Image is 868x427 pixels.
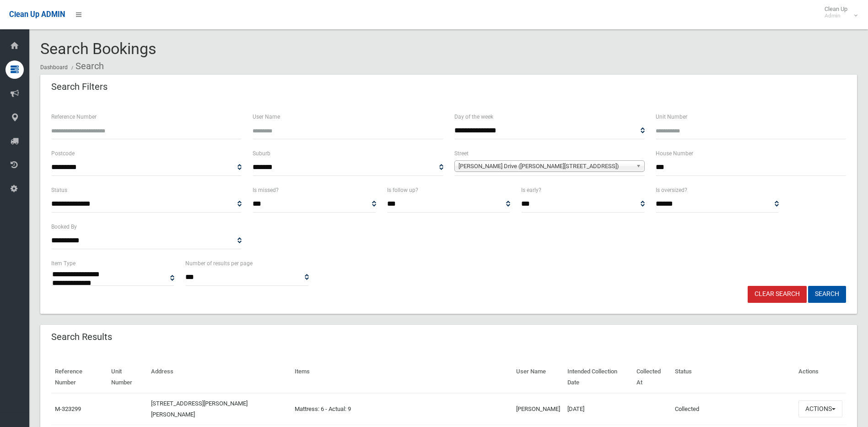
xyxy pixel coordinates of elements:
[798,400,842,417] button: Actions
[9,10,65,19] span: Clean Up ADMIN
[512,361,564,393] th: User Name
[454,112,493,122] label: Day of the week
[40,328,123,346] header: Search Results
[671,393,795,425] td: Collected
[185,258,253,268] label: Number of results per page
[748,286,807,303] a: Clear Search
[69,58,104,75] li: Search
[51,185,67,195] label: Status
[820,5,857,19] span: Clean Up
[656,185,687,195] label: Is oversized?
[454,148,469,159] label: Street
[253,112,280,122] label: User Name
[656,112,687,122] label: Unit Number
[51,148,75,159] label: Postcode
[151,400,248,418] a: [STREET_ADDRESS][PERSON_NAME][PERSON_NAME]
[633,361,671,393] th: Collected At
[564,361,632,393] th: Intended Collection Date
[825,12,847,19] small: Admin
[564,393,632,425] td: [DATE]
[512,393,564,425] td: [PERSON_NAME]
[51,258,75,268] label: Item Type
[108,361,147,393] th: Unit Number
[51,222,77,232] label: Booked By
[253,148,270,159] label: Suburb
[40,39,156,58] span: Search Bookings
[55,405,81,412] a: M-323299
[656,148,693,159] label: House Number
[147,361,291,393] th: Address
[387,185,418,195] label: Is follow up?
[40,64,68,71] a: Dashboard
[795,361,846,393] th: Actions
[808,286,846,303] button: Search
[40,78,119,96] header: Search Filters
[253,185,279,195] label: Is missed?
[671,361,795,393] th: Status
[51,112,97,122] label: Reference Number
[458,161,632,172] span: [PERSON_NAME] Drive ([PERSON_NAME][STREET_ADDRESS])
[521,185,541,195] label: Is early?
[51,361,108,393] th: Reference Number
[291,393,512,425] td: Mattress: 6 - Actual: 9
[291,361,512,393] th: Items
